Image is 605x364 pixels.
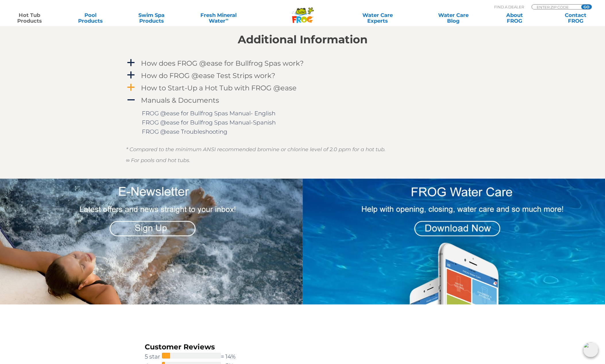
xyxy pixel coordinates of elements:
[127,71,135,79] span: a
[141,84,297,92] h4: How to Start-Up a Hot Tub with FROG @ease
[126,33,479,46] h2: Additional Information
[127,59,135,67] span: a
[536,5,575,9] input: Zip Code Form
[126,58,479,69] a: a How does FROG @ease for Bullfrog Spas work?
[145,352,250,361] a: 5 star= 14%
[6,12,53,24] a: Hot TubProducts
[142,119,276,126] a: FROG @ease for Bullfrog Spas Manual-Spanish
[142,110,275,116] a: FROG @ease for Bullfrog Spas Manual- English
[189,12,248,24] a: Fresh MineralWater∞
[339,12,416,24] a: Water CareExperts
[127,83,135,92] span: a
[126,146,386,152] em: * Compared to the minimum ANSI recommended bromine or chlorine level of 2.0 ppm for a hot tub.
[67,12,114,24] a: PoolProducts
[552,12,599,24] a: ContactFROG
[225,17,228,22] sup: ∞
[583,342,598,357] img: openIcon
[145,352,162,361] span: 5 star
[127,96,135,104] span: A
[491,12,538,24] a: AboutFROG
[581,5,592,9] input: GO
[141,96,219,104] h4: Manuals & Documents
[494,4,524,9] p: Find A Dealer
[126,70,479,81] a: a How do FROG @ease Test Strips work?
[126,157,191,163] em: ∞ For pools and hot tubs.
[145,342,250,352] h3: Customer Reviews
[126,95,479,106] a: A Manuals & Documents
[430,12,477,24] a: Water CareBlog
[141,72,275,79] h4: How do FROG @ease Test Strips work?
[128,12,175,24] a: Swim SpaProducts
[126,83,479,93] a: a How to Start-Up a Hot Tub with FROG @ease
[142,128,227,135] a: FROG @ease Troubleshooting
[141,59,304,67] h4: How does FROG @ease for Bullfrog Spas work?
